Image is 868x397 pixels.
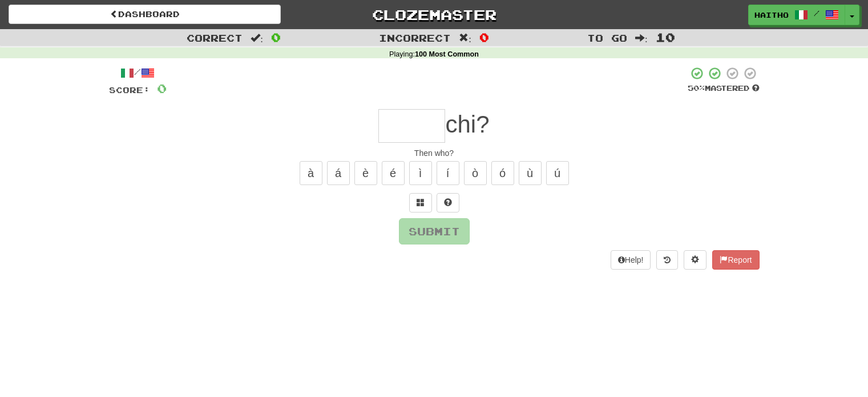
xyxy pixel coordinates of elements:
[656,30,675,44] span: 10
[354,161,377,185] button: è
[298,5,570,25] a: Clozemaster
[491,161,514,185] button: ó
[399,218,470,244] button: Submit
[635,33,648,43] span: :
[382,161,405,185] button: é
[656,250,678,270] button: Round history (alt+y)
[546,161,569,185] button: ú
[754,10,789,20] span: Haitho
[748,5,845,25] a: Haitho /
[415,50,479,58] strong: 100 Most Common
[814,9,819,17] span: /
[445,111,489,138] span: chi?
[251,33,263,43] span: :
[409,161,432,185] button: ì
[409,193,432,212] button: Switch sentence to multiple choice alt+p
[379,32,451,43] span: Incorrect
[437,161,459,185] button: í
[519,161,542,185] button: ù
[688,83,705,93] span: 50 %
[109,66,167,81] div: /
[187,32,243,43] span: Correct
[327,161,350,185] button: á
[459,33,471,43] span: :
[109,85,150,95] span: Score:
[437,193,459,212] button: Single letter hint - you only get 1 per sentence and score half the points! alt+h
[464,161,487,185] button: ò
[300,161,322,185] button: à
[688,83,760,94] div: Mastered
[157,81,167,95] span: 0
[611,250,651,270] button: Help!
[271,30,281,44] span: 0
[712,250,759,270] button: Report
[109,147,760,159] div: Then who?
[9,5,281,24] a: Dashboard
[587,32,627,43] span: To go
[479,30,489,44] span: 0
